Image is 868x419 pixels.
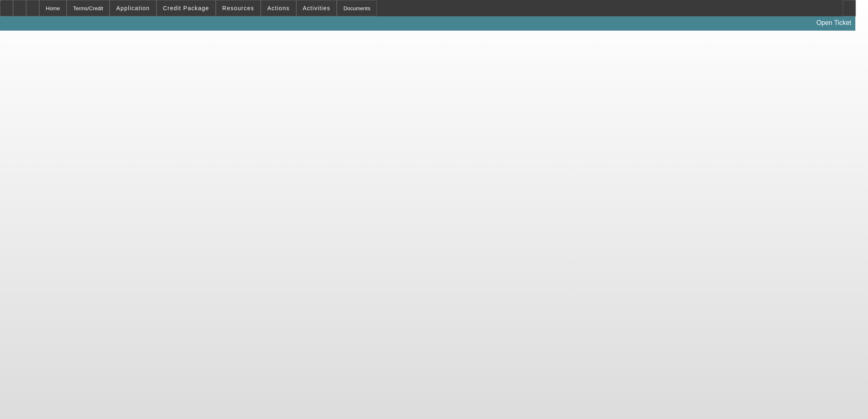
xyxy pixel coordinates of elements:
button: Credit Package [157,0,215,16]
button: Application [110,0,156,16]
span: Credit Package [163,5,209,11]
span: Actions [267,5,290,11]
button: Activities [297,0,337,16]
button: Actions [261,0,296,16]
span: Application [116,5,150,11]
button: Resources [216,0,260,16]
span: Activities [303,5,331,11]
span: Resources [222,5,254,11]
a: Open Ticket [813,16,855,30]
